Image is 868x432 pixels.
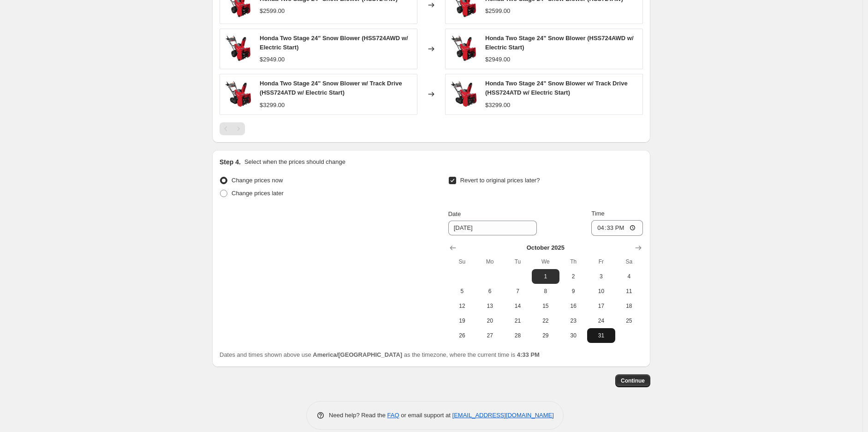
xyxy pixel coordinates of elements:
[619,273,639,280] span: 4
[559,313,587,328] button: Thursday October 23 2025
[476,284,504,299] button: Monday October 6 2025
[563,332,583,339] span: 30
[460,177,540,184] span: Revert to original prices later?
[587,284,615,299] button: Friday October 10 2025
[452,288,472,295] span: 5
[485,101,510,110] div: $3299.00
[399,412,452,419] span: or email support at
[615,299,643,313] button: Saturday October 18 2025
[504,254,531,269] th: Tuesday
[591,332,611,339] span: 31
[446,241,459,254] button: Show previous month, September 2025
[260,55,285,64] div: $2949.00
[615,313,643,328] button: Saturday October 25 2025
[507,288,528,295] span: 7
[563,288,583,295] span: 9
[591,288,611,295] span: 10
[452,258,472,265] span: Su
[448,254,476,269] th: Sunday
[476,313,504,328] button: Monday October 20 2025
[452,317,472,324] span: 19
[563,302,583,310] span: 16
[452,302,472,310] span: 12
[532,284,559,299] button: Wednesday October 8 2025
[619,258,639,265] span: Sa
[559,269,587,284] button: Thursday October 2 2025
[532,254,559,269] th: Wednesday
[563,273,583,280] span: 2
[485,55,510,64] div: $2949.00
[619,317,639,324] span: 25
[504,284,531,299] button: Tuesday October 7 2025
[485,6,510,16] div: $2599.00
[480,288,500,295] span: 6
[591,302,611,310] span: 17
[535,302,556,310] span: 15
[535,273,556,280] span: 1
[232,177,283,184] span: Change prices now
[485,35,634,51] span: Honda Two Stage 24" Snow Blower (HSS724AWD w/ Electric Start)
[535,317,556,324] span: 22
[448,299,476,313] button: Sunday October 12 2025
[232,190,284,197] span: Change prices later
[452,412,554,419] a: [EMAIL_ADDRESS][DOMAIN_NAME]
[220,351,540,358] span: Dates and times shown above use as the timezone, where the current time is
[615,254,643,269] th: Saturday
[591,210,604,217] span: Time
[559,254,587,269] th: Thursday
[504,299,531,313] button: Tuesday October 14 2025
[504,328,531,343] button: Tuesday October 28 2025
[480,317,500,324] span: 20
[535,332,556,339] span: 29
[632,241,645,254] button: Show next month, November 2025
[591,220,643,236] input: 12:00
[559,299,587,313] button: Thursday October 16 2025
[450,80,478,108] img: honda-honda-two-stage-24-snow-blower-w-track-drive-hon-hss724at-arco-lawn-equipment-695841_80x.jpg
[591,258,611,265] span: Fr
[260,80,402,96] span: Honda Two Stage 24" Snow Blower w/ Track Drive (HSS724ATD w/ Electric Start)
[619,302,639,310] span: 18
[587,328,615,343] button: Friday October 31 2025
[448,210,461,217] span: Date
[532,328,559,343] button: Wednesday October 29 2025
[563,258,583,265] span: Th
[591,273,611,280] span: 3
[329,412,387,419] span: Need help? Read the
[260,35,408,51] span: Honda Two Stage 24" Snow Blower (HSS724AWD w/ Electric Start)
[225,80,252,108] img: honda-honda-two-stage-24-snow-blower-w-track-drive-hon-hss724at-arco-lawn-equipment-695841_80x.jpg
[448,313,476,328] button: Sunday October 19 2025
[480,258,500,265] span: Mo
[563,317,583,324] span: 23
[532,299,559,313] button: Wednesday October 15 2025
[615,374,650,387] button: Continue
[244,157,345,167] p: Select when the prices should change
[615,269,643,284] button: Saturday October 4 2025
[220,122,245,135] nav: Pagination
[476,328,504,343] button: Monday October 27 2025
[260,6,285,16] div: $2599.00
[621,377,645,384] span: Continue
[615,284,643,299] button: Saturday October 11 2025
[507,258,528,265] span: Tu
[532,269,559,284] button: Wednesday October 1 2025
[485,80,628,96] span: Honda Two Stage 24" Snow Blower w/ Track Drive (HSS724ATD w/ Electric Start)
[587,299,615,313] button: Friday October 17 2025
[591,317,611,324] span: 24
[225,35,252,63] img: honda-honda-two-stage-24-snow-blower-hon-hss724aw-arco-lawn-equipment-672420_80x.jpg
[480,302,500,310] span: 13
[587,269,615,284] button: Friday October 3 2025
[313,351,402,358] b: America/[GEOGRAPHIC_DATA]
[480,332,500,339] span: 27
[448,328,476,343] button: Sunday October 26 2025
[559,328,587,343] button: Thursday October 30 2025
[507,332,528,339] span: 28
[619,288,639,295] span: 11
[504,313,531,328] button: Tuesday October 21 2025
[559,284,587,299] button: Thursday October 9 2025
[535,288,556,295] span: 8
[532,313,559,328] button: Wednesday October 22 2025
[476,299,504,313] button: Monday October 13 2025
[517,351,540,358] b: 4:33 PM
[507,317,528,324] span: 21
[260,101,285,110] div: $3299.00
